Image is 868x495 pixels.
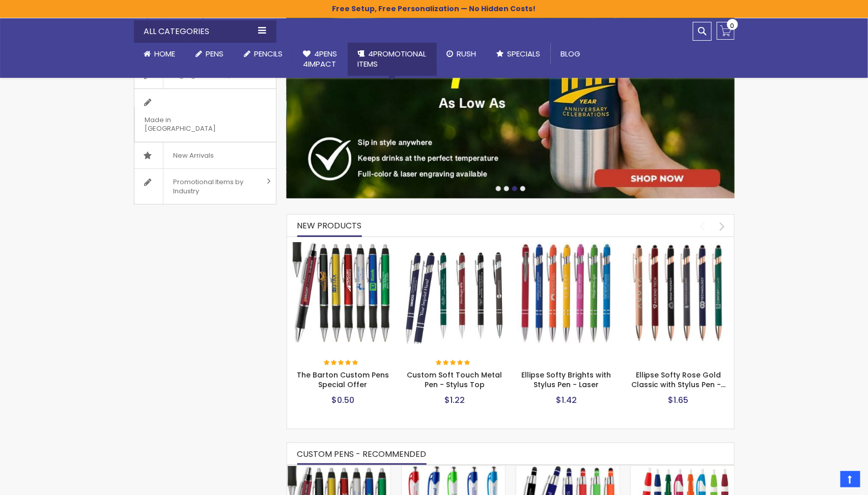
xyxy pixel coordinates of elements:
[561,48,581,59] span: Blog
[628,242,730,344] img: Ellipse Softy Rose Gold Classic with Stylus Pen - Silver Laser
[487,43,551,65] a: Specials
[516,465,620,474] a: Celeste Soft Touch Metal Pens With Stylus - Special Offer
[551,43,591,65] a: Blog
[292,242,394,344] img: The Barton Custom Pens Special Offer
[694,217,712,235] div: prev
[163,169,264,204] span: Promotional Items by Industry
[522,370,611,390] a: Ellipse Softy Brights with Stylus Pen - Laser
[348,43,437,76] a: 4PROMOTIONALITEMS
[404,242,506,250] a: Custom Soft Touch Metal Pen - Stylus Top
[155,48,176,59] span: Home
[841,471,860,487] a: Top
[134,107,250,142] span: Made in [GEOGRAPHIC_DATA]
[516,242,618,250] a: Ellipse Softy Brights with Stylus Pen - Laser
[134,20,276,43] div: All Categories
[402,465,505,474] a: Avenir® Custom Soft Grip Advertising Pens
[134,89,276,142] a: Made in [GEOGRAPHIC_DATA]
[303,48,338,69] span: 4Pens 4impact
[331,394,354,406] span: $0.50
[134,142,276,169] a: New Arrivals
[731,21,735,31] span: 0
[293,43,348,76] a: 4Pens4impact
[358,48,427,69] span: 4PROMOTIONAL ITEMS
[668,394,689,406] span: $1.65
[163,142,225,169] span: New Arrivals
[297,220,362,231] span: New Products
[324,360,359,367] div: 100%
[292,242,394,250] a: The Barton Custom Pens Special Offer
[457,48,477,59] span: Rush
[631,465,734,474] a: Dart Color slim Pens
[436,360,471,367] div: 100%
[297,370,389,390] a: The Barton Custom Pens Special Offer
[255,48,283,59] span: Pencils
[628,242,730,250] a: Ellipse Softy Rose Gold Classic with Stylus Pen - Silver Laser
[297,448,427,460] span: CUSTOM PENS - RECOMMENDED
[134,43,186,65] a: Home
[404,242,506,344] img: Custom Soft Touch Metal Pen - Stylus Top
[556,394,577,406] span: $1.42
[508,48,541,59] span: Specials
[407,370,502,390] a: Custom Soft Touch Metal Pen - Stylus Top
[631,370,725,390] a: Ellipse Softy Rose Gold Classic with Stylus Pen -…
[714,217,732,235] div: next
[206,48,224,59] span: Pens
[234,43,293,65] a: Pencils
[186,43,234,65] a: Pens
[287,465,390,474] a: The Barton Custom Pens Special Offer
[437,43,487,65] a: Rush
[516,242,618,344] img: Ellipse Softy Brights with Stylus Pen - Laser
[134,169,276,204] a: Promotional Items by Industry
[717,22,735,40] a: 0
[444,394,465,406] span: $1.22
